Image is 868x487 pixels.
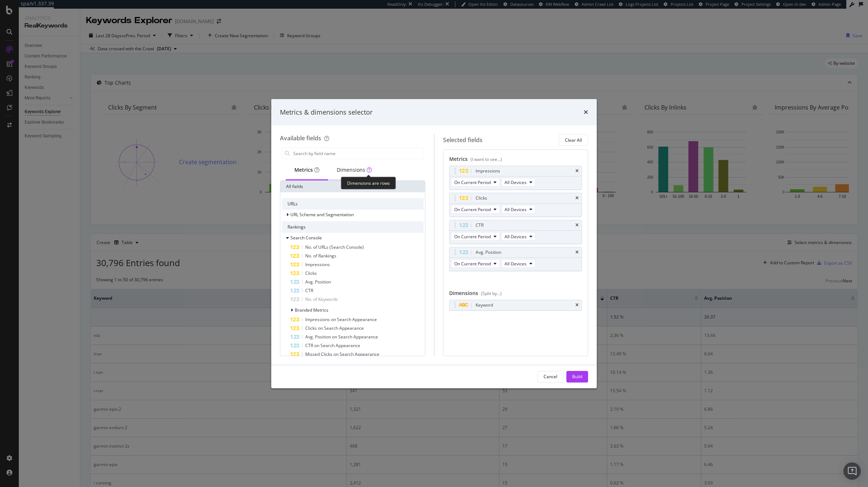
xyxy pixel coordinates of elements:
div: Open Intercom Messenger [843,462,861,480]
span: All Devices [505,179,527,185]
div: (Split by...) [481,290,502,296]
div: times [575,223,579,227]
span: Branded Metrics [295,307,328,313]
span: No. of URLs (Search Console) [305,244,364,250]
div: Clear All [565,137,582,143]
span: All Devices [505,206,527,213]
span: Impressions [305,261,330,268]
div: Metrics [294,166,319,174]
div: CTR [476,222,484,229]
span: No. of Rankings [305,253,336,259]
div: modal [271,99,597,388]
span: Clicks [305,270,317,276]
div: times [575,196,579,200]
span: Impressions on Search Appearance [305,316,377,322]
div: ImpressionstimesOn Current PeriodAll Devices [449,166,582,190]
span: CTR on Search Appearance [305,342,360,349]
div: ClickstimesOn Current PeriodAll Devices [449,193,582,217]
button: All Devices [501,232,536,241]
div: Dimensions are rows [341,177,396,189]
div: Rankings [282,221,424,233]
div: Selected fields [443,136,482,144]
div: Avg. Position [476,249,501,256]
span: Clicks on Search Appearance [305,325,364,331]
button: On Current Period [451,232,500,241]
div: URLs [282,198,424,210]
div: All fields [280,181,425,192]
span: No. of Keywords [305,296,338,302]
span: On Current Period [454,179,491,185]
span: On Current Period [454,261,491,267]
button: On Current Period [451,178,500,187]
div: times [575,303,579,307]
div: Dimensions [337,166,372,174]
div: times [575,169,579,173]
button: Build [566,371,588,383]
span: On Current Period [454,234,491,240]
span: Avg. Position [305,279,331,285]
span: All Devices [505,261,527,267]
div: Impressions [476,167,500,175]
div: Metrics & dimensions selector [280,108,373,117]
button: Clear All [559,134,588,146]
div: Available fields [280,134,321,142]
div: times [584,108,588,117]
span: Search Console [290,235,322,241]
div: CTRtimesOn Current PeriodAll Devices [449,220,582,244]
button: On Current Period [451,205,500,214]
span: On Current Period [454,206,491,213]
div: (I want to see...) [471,156,502,162]
div: Clicks [476,195,487,202]
button: All Devices [501,205,536,214]
span: CTR [305,287,313,294]
div: Dimensions [449,290,582,300]
div: Metrics [449,155,582,166]
span: Avg. Position on Search Appearance [305,334,378,340]
span: All Devices [505,234,527,240]
button: All Devices [501,259,536,268]
input: Search by field name [293,148,424,159]
div: Build [572,373,582,380]
button: On Current Period [451,259,500,268]
span: URL Scheme and Segmentation [290,212,354,218]
button: Cancel [537,371,563,383]
div: times [575,250,579,255]
div: Keyword [476,302,493,309]
div: Keywordtimes [449,300,582,311]
div: Cancel [544,373,557,380]
div: Avg. PositiontimesOn Current PeriodAll Devices [449,247,582,271]
span: Missed Clicks on Search Appearance [305,351,379,357]
button: All Devices [501,178,536,187]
